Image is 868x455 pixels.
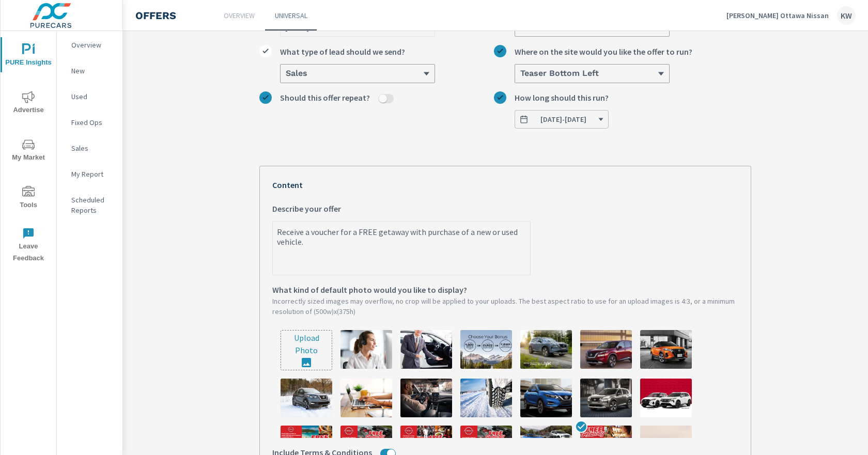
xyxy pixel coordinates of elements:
[340,379,392,417] img: description
[71,143,114,153] p: Sales
[515,110,609,129] button: How long should this run?
[837,6,856,25] div: KW
[4,227,53,264] span: Leave Feedback
[135,9,176,22] h4: Offers
[71,66,114,76] p: New
[273,223,530,275] textarea: Describe your offer
[519,69,520,79] input: Where on the site would you like the offer to run?
[272,284,467,296] span: What kind of default photo would you like to display?
[285,69,286,79] input: What type of lead should we send?
[71,91,114,102] p: Used
[71,169,114,179] p: My Report
[400,379,452,417] img: description
[515,91,609,104] span: How long should this run?
[71,40,114,50] p: Overview
[379,94,387,103] button: Should this offer repeat?
[520,379,572,417] img: description
[224,10,255,21] p: Overview
[281,379,332,417] img: description
[71,117,114,128] p: Fixed Ops
[280,45,405,58] span: What type of lead should we send?
[580,330,632,369] img: description
[57,115,122,130] div: Fixed Ops
[460,330,512,369] img: description
[272,179,738,191] p: Content
[400,330,452,369] img: description
[286,68,307,79] h6: Sales
[57,37,122,53] div: Overview
[4,138,53,164] span: My Market
[726,11,829,20] p: [PERSON_NAME] Ottawa Nissan
[71,195,114,215] p: Scheduled Reports
[4,91,53,116] span: Advertise
[460,379,512,417] img: description
[272,296,738,317] p: Incorrectly sized images may overflow, no crop will be applied to your uploads. The best aspect r...
[57,140,122,156] div: Sales
[540,115,586,124] span: [DATE] - [DATE]
[57,166,122,182] div: My Report
[57,63,122,79] div: New
[275,10,307,21] p: Universal
[640,330,692,369] img: description
[4,186,53,211] span: Tools
[57,89,122,104] div: Used
[340,330,392,369] img: description
[272,202,341,215] span: Describe your offer
[4,43,53,69] span: PURE Insights
[640,379,692,417] img: description
[520,330,572,369] img: description
[580,379,632,417] img: description
[515,45,692,58] span: Where on the site would you like the offer to run?
[280,91,370,104] span: Should this offer repeat?
[57,192,122,218] div: Scheduled Reports
[1,31,56,269] div: nav menu
[520,68,599,79] h6: Teaser Bottom Left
